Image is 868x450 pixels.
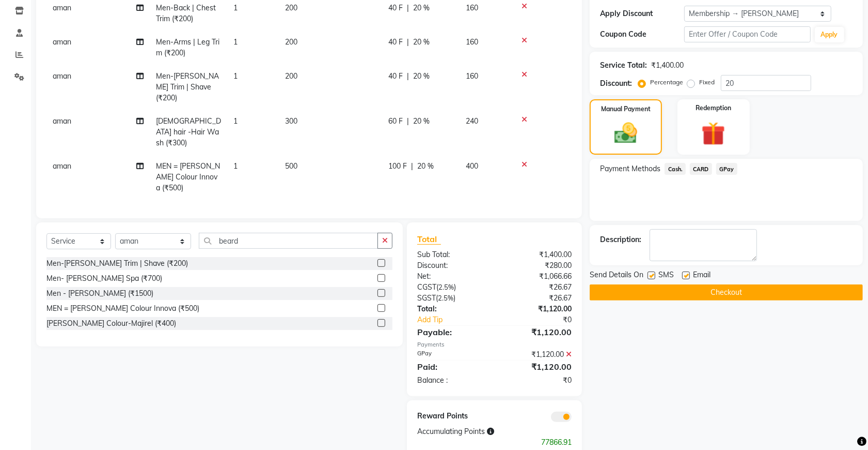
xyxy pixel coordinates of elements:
span: Total [417,234,441,245]
span: [DEMOGRAPHIC_DATA] hair -Hair Wash (₹300) [156,116,221,147]
span: | [407,3,409,13]
span: 20 % [413,37,430,48]
div: Service Total: [600,60,647,71]
span: aman [53,161,71,171]
span: | [407,37,409,48]
span: 60 F [388,116,403,127]
span: 20 % [413,71,430,82]
img: _gift.svg [694,119,733,148]
span: | [407,71,409,82]
span: 160 [466,71,478,81]
span: Payment Methods [600,163,660,174]
div: ₹1,120.00 [495,361,580,373]
div: Paid: [409,361,495,373]
div: Men-[PERSON_NAME] Trim | Shave (₹200) [46,258,188,269]
label: Manual Payment [601,104,651,114]
div: ₹26.67 [495,282,580,293]
span: SGST [417,293,436,303]
span: 160 [466,37,478,47]
label: Fixed [699,78,715,87]
span: 1 [233,37,238,47]
span: | [411,161,413,172]
span: 1 [233,161,238,171]
span: Cash. [665,163,686,175]
label: Percentage [650,78,683,87]
div: Discount: [409,260,495,271]
div: Payments [417,340,572,349]
span: 20 % [413,116,430,127]
span: aman [53,116,71,126]
span: 300 [285,116,297,126]
span: MEN = [PERSON_NAME] Colour Innova (₹500) [156,161,220,192]
div: Reward Points [409,411,495,422]
input: Search or Scan [199,233,378,249]
span: 100 F [388,161,407,172]
img: _cash.svg [607,120,644,146]
span: 40 F [388,37,403,48]
span: aman [53,71,71,81]
a: Add Tip [409,314,509,325]
span: 1 [233,71,238,81]
div: ( ) [409,293,495,304]
span: Send Details On [590,269,643,282]
label: Redemption [696,103,731,113]
span: 160 [466,3,478,12]
div: ₹1,120.00 [495,349,580,360]
div: ₹26.67 [495,293,580,304]
span: Email [693,269,711,282]
div: Men- [PERSON_NAME] Spa (₹700) [46,273,162,284]
div: Apply Discount [600,8,684,19]
span: 20 % [413,3,430,13]
span: 1 [233,3,238,12]
div: [PERSON_NAME] Colour-Majirel (₹400) [46,318,176,329]
div: Accumulating Points [409,426,537,437]
div: Balance : [409,375,495,386]
span: 1 [233,116,238,126]
div: ₹1,400.00 [651,60,684,71]
span: Men-Arms | Leg Trim (₹200) [156,37,219,57]
div: Payable: [409,326,495,338]
span: Men-[PERSON_NAME] Trim | Shave (₹200) [156,71,219,102]
span: 200 [285,3,297,12]
span: 2.5% [438,294,453,302]
button: Apply [815,27,844,42]
input: Enter Offer / Coupon Code [684,26,810,42]
div: Net: [409,271,495,282]
span: Men-Back | Chest Trim (₹200) [156,3,216,23]
div: ₹280.00 [495,260,580,271]
span: | [407,116,409,127]
div: Description: [600,234,641,245]
span: CGST [417,282,436,292]
span: 40 F [388,71,403,82]
div: ₹0 [495,375,580,386]
div: GPay [409,349,495,360]
span: 500 [285,161,297,171]
span: 240 [466,116,478,126]
span: 200 [285,71,297,81]
button: Checkout [590,284,863,301]
span: 200 [285,37,297,47]
span: GPay [716,163,737,175]
div: ₹1,120.00 [495,326,580,338]
span: SMS [658,269,674,282]
span: aman [53,3,71,12]
div: ₹0 [509,314,579,325]
span: CARD [690,163,712,175]
div: Discount: [600,78,632,89]
div: MEN = [PERSON_NAME] Colour Innova (₹500) [46,303,199,314]
div: ( ) [409,282,495,293]
div: Total: [409,304,495,314]
div: ₹1,120.00 [495,304,580,314]
div: ₹1,400.00 [495,249,580,260]
span: 400 [466,161,478,171]
span: 2.5% [438,283,454,291]
span: 40 F [388,3,403,13]
div: 77866.91 [409,437,579,448]
span: aman [53,37,71,47]
div: Coupon Code [600,29,684,40]
div: Sub Total: [409,249,495,260]
div: ₹1,066.66 [495,271,580,282]
span: 20 % [417,161,434,172]
div: Men - [PERSON_NAME] (₹1500) [46,288,153,299]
